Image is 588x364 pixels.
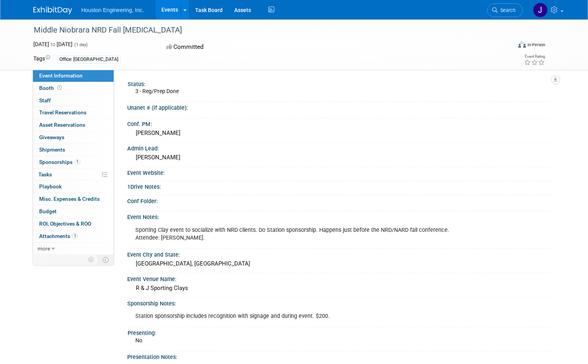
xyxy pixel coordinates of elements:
a: Tasks [33,169,114,181]
div: Conf Folder: [127,195,555,205]
div: Event City and State: [127,249,555,259]
div: Admin Lead: [127,143,555,152]
span: Travel Reservations [39,109,86,116]
span: Shipments [39,147,65,153]
div: Status: [128,78,552,88]
td: Tags [33,55,50,64]
span: Playbook [39,183,62,190]
a: Attachments1 [33,230,114,242]
a: Budget [33,205,114,217]
div: Event Website: [127,167,555,177]
a: Search [487,3,523,17]
span: Attachments [39,233,78,239]
span: (1 day) [74,42,88,47]
span: [DATE] [DATE] [33,41,73,47]
a: Misc. Expenses & Credits [33,193,114,205]
div: Event Format [470,40,545,52]
a: Sponsorships1 [33,156,114,168]
span: Giveaways [39,134,64,140]
span: Asset Reservations [39,122,85,128]
span: ROI, Objectives & ROO [39,221,91,227]
div: Event Rating [524,55,545,59]
a: Playbook [33,181,114,193]
div: Unanet # (if applicable): [127,102,555,112]
a: Giveaways [33,131,114,143]
a: more [33,243,114,255]
div: 1Drive Notes: [127,181,555,191]
span: Booth [39,85,63,91]
td: Toggle Event Tabs [98,255,114,265]
img: Jackie Thompson [533,3,548,17]
a: ROI, Objectives & ROO [33,218,114,230]
div: Presenting: [128,327,552,337]
div: [PERSON_NAME] [133,127,549,139]
div: Presentation Notes: [127,351,555,361]
span: Houston Engineering, Inc. [81,7,144,13]
span: Event Information [39,72,83,79]
div: Sponsorship Notes: [127,298,555,307]
img: Format-Inperson.png [518,41,526,48]
div: In-Person [527,42,545,48]
a: Asset Reservations [33,119,114,131]
span: 1 [74,159,80,165]
span: 3 - Reg/Prep Done [135,88,179,94]
img: ExhibitDay [33,7,72,14]
div: Sporting Clay event to socialize with NRD clients. Do Station sponsorship. Happens just before th... [130,223,471,246]
div: Conf. PM: [127,118,555,128]
span: 1 [72,233,78,239]
div: R & J Sporting Clays [133,282,549,294]
div: Event Notes: [127,211,555,221]
span: Search [498,7,515,13]
span: Booth not reserved yet [56,85,63,91]
a: Travel Reservations [33,107,114,119]
a: Event Information [33,70,114,82]
span: more [38,245,50,252]
a: Booth [33,82,114,94]
div: [GEOGRAPHIC_DATA], [GEOGRAPHIC_DATA] [133,258,549,270]
td: Personalize Event Tab Strip [85,255,98,265]
span: No [135,337,142,343]
div: Committed [164,40,327,54]
span: to [49,41,57,47]
span: Sponsorships [39,159,80,165]
span: Misc. Expenses & Credits [39,196,100,202]
div: Office: [GEOGRAPHIC_DATA] [57,55,121,64]
div: Event Venue Name: [127,273,555,283]
a: Staff [33,95,114,107]
div: Middle Niobrara NRD Fall [MEDICAL_DATA] [31,23,502,37]
span: Tasks [38,171,52,178]
span: Staff [39,97,51,104]
a: Shipments [33,144,114,156]
span: Budget [39,208,57,214]
div: [PERSON_NAME] [133,152,549,164]
div: Station sponsorship includes recognition with signage and during event. $200. [130,309,471,324]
